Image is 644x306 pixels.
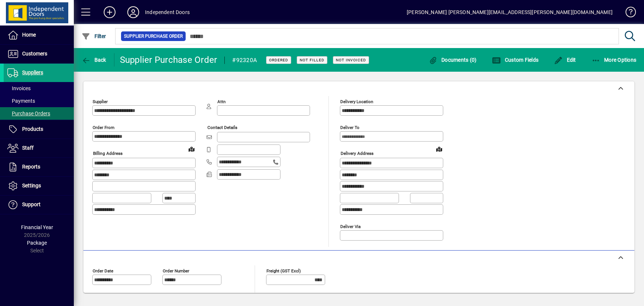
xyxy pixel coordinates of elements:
span: Purchase Orders [7,110,50,116]
a: Customers [4,45,74,63]
span: Ordered [269,58,288,62]
button: Back [80,53,108,67]
span: More Options [592,57,637,63]
a: View on map [186,143,197,155]
mat-label: Order from [93,125,114,130]
div: Independent Doors [145,6,190,18]
a: Payments [4,95,74,107]
button: Profile [121,6,145,19]
span: Support [22,201,41,207]
span: Not Invoiced [336,58,366,62]
span: Custom Fields [492,57,538,63]
button: Filter [80,30,108,43]
span: Back [82,57,106,63]
span: Documents (0) [429,57,477,63]
span: Suppliers [22,69,43,75]
span: Settings [22,183,41,188]
span: Financial Year [21,224,53,230]
mat-label: Order number [163,268,189,273]
a: Settings [4,177,74,195]
mat-label: Delivery Location [340,99,373,104]
span: Supplier Purchase Order [124,33,183,40]
span: Invoices [7,85,31,91]
span: Edit [554,57,576,63]
span: Not Filled [300,58,324,62]
span: Payments [7,98,35,104]
div: #92320A [232,54,257,66]
a: Home [4,26,74,44]
mat-label: Deliver To [340,125,359,130]
mat-label: Deliver via [340,224,361,229]
button: Add [98,6,121,19]
button: Edit [552,53,578,67]
mat-label: Freight (GST excl) [266,268,301,273]
a: Knowledge Base [620,1,635,25]
mat-label: Supplier [93,99,108,104]
span: Products [22,126,43,132]
button: Documents (0) [427,53,479,67]
span: Filter [82,33,106,39]
div: [PERSON_NAME] [PERSON_NAME][EMAIL_ADDRESS][PERSON_NAME][DOMAIN_NAME] [407,6,613,18]
span: Staff [22,145,34,151]
a: Invoices [4,82,74,95]
span: Package [27,240,47,246]
a: View on map [433,143,445,155]
button: More Options [590,53,638,67]
span: Home [22,32,36,38]
mat-label: Attn [217,99,225,104]
span: Customers [22,51,47,57]
mat-label: Order date [93,268,113,273]
button: Custom Fields [490,53,540,67]
app-page-header-button: Back [74,53,114,67]
a: Staff [4,139,74,157]
a: Reports [4,158,74,176]
a: Purchase Orders [4,107,74,120]
span: Reports [22,164,40,170]
a: Products [4,120,74,139]
div: Supplier Purchase Order [120,54,217,66]
a: Support [4,195,74,214]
